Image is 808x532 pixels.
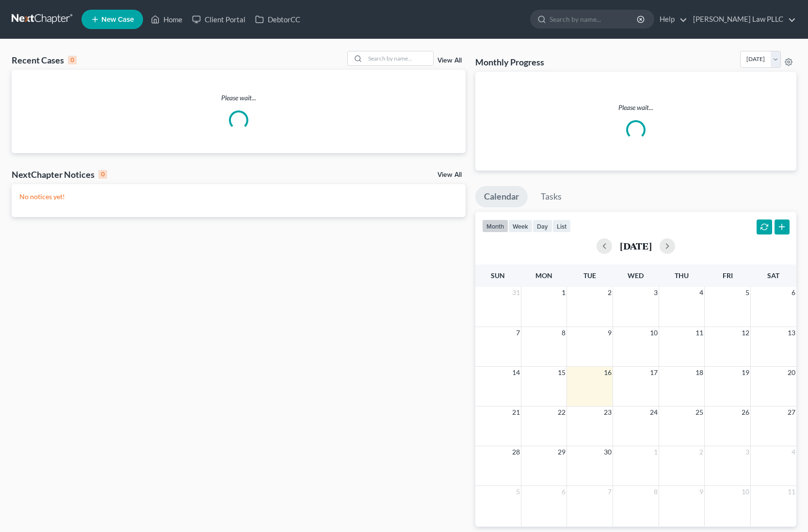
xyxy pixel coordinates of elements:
input: Search by name... [365,51,433,65]
span: Sat [767,271,779,280]
span: 6 [561,486,566,498]
div: 0 [68,56,77,64]
span: 17 [649,367,659,378]
span: 3 [653,287,659,298]
span: 9 [607,327,613,339]
span: 20 [787,367,796,378]
span: 24 [649,407,659,418]
span: 31 [511,287,521,298]
div: NextChapter Notices [12,169,107,180]
p: No notices yet! [19,192,458,202]
span: 13 [787,327,796,339]
span: 6 [791,287,796,298]
span: Mon [535,271,552,280]
div: Recent Cases [12,54,77,66]
span: 28 [511,446,521,458]
span: Sun [491,271,505,280]
span: 27 [787,407,796,418]
span: 10 [649,327,659,339]
span: 14 [511,367,521,378]
span: Wed [628,271,644,280]
span: 4 [698,287,704,298]
span: 5 [515,486,521,498]
p: Please wait... [12,93,466,103]
a: Home [146,11,187,28]
span: 10 [741,486,750,498]
span: 29 [557,446,566,458]
span: 19 [741,367,750,378]
span: 26 [741,407,750,418]
span: Fri [723,271,733,280]
a: Tasks [532,186,570,207]
span: 8 [653,486,659,498]
span: 2 [698,446,704,458]
input: Search by name... [549,10,638,28]
p: Please wait... [483,103,789,112]
a: [PERSON_NAME] Law PLLC [688,11,796,28]
span: 15 [557,367,566,378]
button: day [533,219,552,233]
div: 0 [98,170,107,179]
span: 8 [561,327,566,339]
span: 25 [695,407,704,418]
a: DebtorCC [250,11,305,28]
span: 12 [741,327,750,339]
button: week [508,219,533,233]
span: 5 [744,287,750,298]
span: Tue [583,271,596,280]
span: 30 [603,446,613,458]
span: 22 [557,407,566,418]
span: 7 [607,486,613,498]
h2: [DATE] [620,241,652,251]
a: Help [655,11,687,28]
button: month [482,219,508,233]
span: 4 [791,446,796,458]
span: 16 [603,367,613,378]
span: New Case [101,16,134,23]
a: View All [437,172,462,178]
span: 1 [653,446,659,458]
span: 11 [787,486,796,498]
span: Thu [675,271,689,280]
span: 1 [561,287,566,298]
span: 3 [744,446,750,458]
span: 9 [698,486,704,498]
span: 21 [511,407,521,418]
span: 18 [695,367,704,378]
span: 11 [695,327,704,339]
button: list [552,219,571,233]
h3: Monthly Progress [475,56,544,68]
span: 2 [607,287,613,298]
a: Client Portal [187,11,250,28]
span: 7 [515,327,521,339]
a: View All [437,57,462,64]
a: Calendar [475,186,528,207]
span: 23 [603,407,613,418]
